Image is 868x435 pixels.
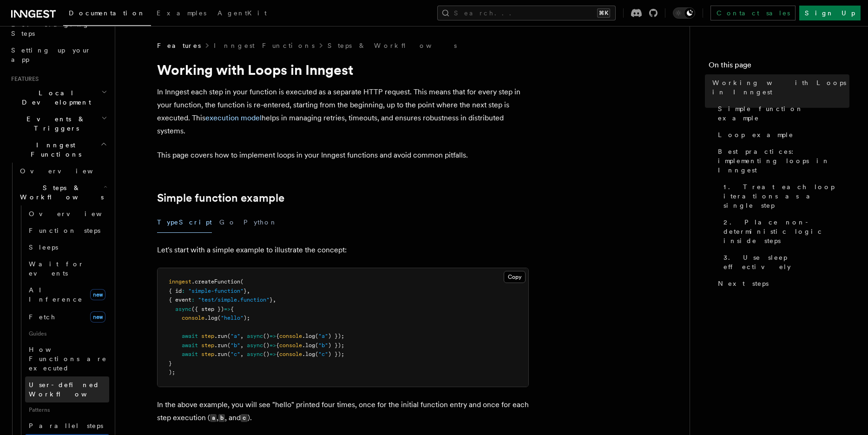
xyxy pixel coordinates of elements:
a: 1. Treat each loop iterations as a single step [720,178,849,214]
span: () [263,333,270,339]
a: AgentKit [212,3,272,25]
span: Working with Loops in Inngest [712,78,849,97]
span: ( [227,342,230,349]
a: Sleeps [25,239,109,256]
span: new [90,289,105,300]
span: How Functions are executed [29,346,107,372]
a: Overview [25,205,109,222]
span: () [263,351,270,357]
span: .run [214,333,227,339]
a: Working with Loops in Inngest [709,74,849,100]
button: Toggle dark mode [673,7,695,19]
span: () [263,342,270,349]
span: "c" [230,351,240,357]
span: } [243,288,247,294]
span: "a" [230,333,240,339]
span: .createFunction [191,278,240,285]
span: AgentKit [217,9,267,17]
span: 2. Place non-deterministic logic inside steps [723,217,849,245]
span: Patterns [25,402,109,417]
span: .log [302,351,315,357]
span: , [273,297,276,303]
code: a [210,414,217,422]
span: console [279,351,302,357]
span: Local Development [7,88,101,107]
span: , [240,333,243,339]
span: ) }); [328,342,344,349]
a: How Functions are executed [25,341,109,376]
span: Overview [29,210,125,217]
span: "simple-function" [188,288,243,294]
span: async [247,333,263,339]
span: console [279,342,302,349]
span: { [276,333,279,339]
p: In Inngest each step in your function is executed as a separate HTTP request. This means that for... [157,86,529,138]
span: => [270,342,276,349]
span: : [191,297,195,303]
span: ( [227,333,230,339]
span: Overview [20,167,116,175]
span: "test/simple.function" [198,297,270,303]
a: AI Inferencenew [25,282,109,308]
span: async [247,351,263,357]
span: { [276,342,279,349]
span: Simple function example [718,104,849,123]
span: Next steps [718,279,769,288]
span: console [182,315,204,321]
span: Best practices: implementing loops in Inngest [718,147,849,175]
h1: Working with Loops in Inngest [157,61,529,78]
span: Guides [25,326,109,341]
span: .run [214,351,227,357]
p: This page covers how to implement loops in your Inngest functions and avoid common pitfalls. [157,149,529,162]
button: Python [243,212,277,233]
span: "a" [318,333,328,339]
a: 2. Place non-deterministic logic inside steps [720,214,849,249]
p: In the above example, you will see "hello" printed four times, once for the initial function entr... [157,398,529,425]
span: ( [315,342,318,349]
h4: On this page [709,59,849,74]
span: AI Inference [29,286,83,303]
a: User-defined Workflows [25,376,109,402]
span: ( [315,333,318,339]
span: step [201,342,214,349]
span: Parallel steps [29,422,103,429]
span: } [270,297,273,303]
span: step [201,351,214,357]
span: Examples [157,9,206,17]
span: Wait for events [29,260,84,277]
a: Parallel steps [25,417,109,434]
a: execution model [205,113,262,122]
span: Setting up your app [11,46,91,63]
span: Loop example [718,130,794,139]
span: inngest [169,278,191,285]
span: Fetch [29,313,56,321]
button: Local Development [7,85,109,111]
span: ) }); [328,333,344,339]
span: await [182,333,198,339]
span: Features [157,41,201,50]
span: Documentation [69,9,145,17]
span: { [276,351,279,357]
a: Contact sales [710,6,796,20]
span: Inngest Functions [7,140,100,159]
span: Steps & Workflows [16,183,104,202]
span: .log [302,333,315,339]
span: Events & Triggers [7,114,101,133]
button: Copy [504,271,526,283]
a: Loop example [714,126,849,143]
span: , [240,351,243,357]
span: ( [227,351,230,357]
a: Inngest Functions [214,41,315,50]
a: Leveraging Steps [7,16,109,42]
span: await [182,351,198,357]
span: ); [243,315,250,321]
span: ( [217,315,221,321]
span: ({ step }) [191,306,224,312]
kbd: ⌘K [597,8,610,18]
span: , [247,288,250,294]
a: Next steps [714,275,849,292]
button: Search...⌘K [437,6,616,20]
a: Steps & Workflows [328,41,457,50]
button: Events & Triggers [7,111,109,137]
a: Simple function example [714,100,849,126]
